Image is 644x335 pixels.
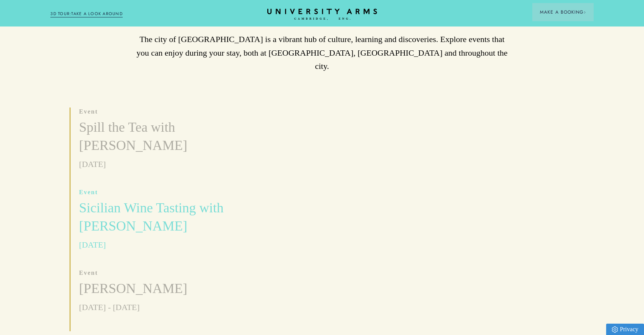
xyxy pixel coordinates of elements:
[79,199,253,235] h3: Sicilian Wine Tasting with [PERSON_NAME]
[532,3,594,21] button: Make a BookingArrow icon
[606,324,644,335] a: Privacy
[70,188,253,251] a: event Sicilian Wine Tasting with [PERSON_NAME] [DATE]
[79,108,253,116] p: event
[50,11,123,17] a: 3D TOUR:TAKE A LOOK AROUND
[583,11,586,14] img: Arrow icon
[133,33,511,73] p: The city of [GEOGRAPHIC_DATA] is a vibrant hub of culture, learning and discoveries. Explore even...
[79,118,253,155] h3: Spill the Tea with [PERSON_NAME]
[79,157,253,171] p: [DATE]
[79,188,253,196] p: event
[79,301,187,314] p: [DATE] - [DATE]
[79,238,253,251] p: [DATE]
[612,326,618,333] img: Privacy
[70,269,187,314] a: event [PERSON_NAME] [DATE] - [DATE]
[79,269,187,277] p: event
[79,280,187,298] h3: [PERSON_NAME]
[540,9,586,16] span: Make a Booking
[70,108,253,171] a: event Spill the Tea with [PERSON_NAME] [DATE]
[267,9,377,20] a: Home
